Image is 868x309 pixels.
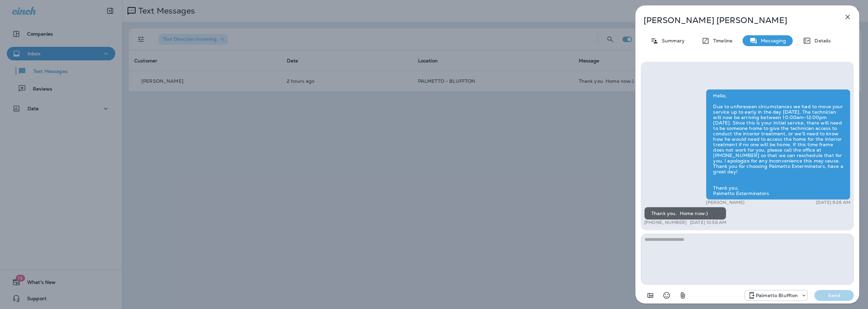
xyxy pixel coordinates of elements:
[706,200,745,205] p: [PERSON_NAME]
[660,289,673,302] button: Select an emoji
[644,207,726,220] div: Thank you. Home now:)
[757,38,786,43] p: Messaging
[745,291,807,300] div: +1 (843) 604-3631
[644,220,687,225] p: [PHONE_NUMBER]
[644,289,657,302] button: Add in a premade template
[644,16,829,25] p: [PERSON_NAME] [PERSON_NAME]
[816,200,850,205] p: [DATE] 9:26 AM
[690,220,726,225] p: [DATE] 10:58 AM
[756,293,798,298] p: Palmetto Bluffton
[811,38,831,43] p: Details
[710,38,732,43] p: Timeline
[706,89,850,200] div: Hello, Due to unforeseen circumstances we had to move your service up to early in the day [DATE]....
[658,38,685,43] p: Summary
